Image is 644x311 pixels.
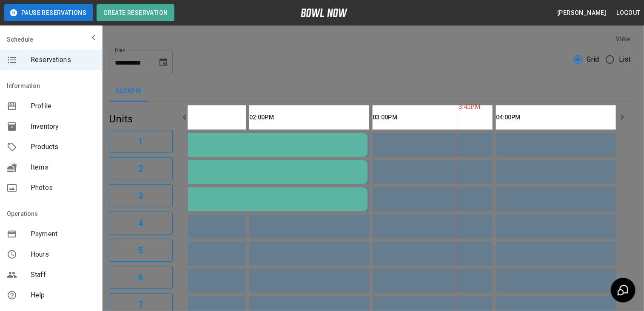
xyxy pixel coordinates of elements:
[249,105,369,130] th: 02:00PM
[31,142,95,152] span: Products
[138,216,143,230] h6: 4
[619,54,631,65] span: List
[138,271,143,284] h6: 6
[155,54,172,71] button: Choose date, selected date is Oct 5, 2025
[31,290,95,300] span: Help
[129,141,361,150] div: [PERSON_NAME]
[457,103,459,110] span: 3:45PM
[373,105,493,130] th: 03:00PM
[31,162,95,172] span: Items
[4,4,93,21] button: Pause Reservations
[587,54,599,65] span: Grid
[129,195,361,204] div: [PERSON_NAME]
[613,5,644,21] button: Logout
[31,229,95,239] span: Payment
[129,168,361,177] div: [PERSON_NAME]
[31,122,95,132] span: Inventory
[31,270,95,280] span: Staff
[138,243,143,257] h6: 5
[31,101,95,111] span: Profile
[496,105,616,130] th: 04:00PM
[554,5,610,21] button: [PERSON_NAME]
[301,8,348,17] img: logo
[138,135,143,148] h6: 1
[109,112,173,126] h5: Units
[31,55,95,65] span: Reservations
[109,81,149,102] button: Duckpin
[138,189,143,203] h6: 3
[138,162,143,175] h6: 2
[97,4,174,21] button: Create Reservation
[109,81,631,102] div: inventory tabs
[31,183,95,193] span: Photos
[31,249,95,260] span: Hours
[616,35,631,43] label: View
